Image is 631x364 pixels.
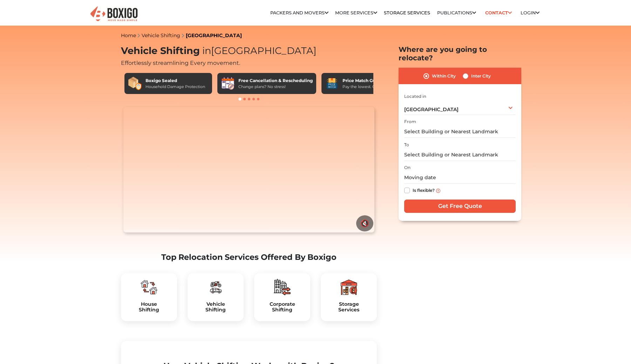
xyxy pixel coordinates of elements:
video: Your browser does not support the video tag. [123,107,374,232]
span: [GEOGRAPHIC_DATA] [404,106,459,113]
a: Storage Services [384,10,430,15]
h5: House Shifting [127,301,171,313]
div: Change plans? No stress! [238,84,313,90]
h2: Top Relocation Services Offered By Boxigo [121,252,377,262]
img: boxigo_packers_and_movers_plan [207,279,224,296]
label: Within City [432,72,456,80]
h5: Vehicle Shifting [193,301,238,313]
span: in [202,45,211,56]
img: boxigo_packers_and_movers_plan [340,279,357,296]
label: Inter City [471,72,491,80]
img: boxigo_packers_and_movers_plan [274,279,291,296]
label: From [404,119,416,125]
a: More services [335,10,377,15]
h5: Storage Services [326,301,371,313]
div: Pay the lowest. Guaranteed! [342,84,396,90]
a: Vehicle Shifting [142,32,180,39]
a: Home [121,32,136,39]
div: Household Damage Protection [145,84,205,90]
label: Located in [404,93,426,100]
img: Free Cancellation & Rescheduling [221,76,235,90]
h1: Vehicle Shifting [121,45,377,57]
input: Moving date [404,171,516,184]
a: Contact [483,7,514,18]
a: [GEOGRAPHIC_DATA] [186,32,242,39]
a: StorageServices [326,301,371,313]
a: Packers and Movers [270,10,328,15]
input: Select Building or Nearest Landmark [404,149,516,161]
a: CorporateShifting [260,301,305,313]
div: Boxigo Sealed [145,77,205,84]
a: VehicleShifting [193,301,238,313]
div: Price Match Guarantee [342,77,396,84]
span: [GEOGRAPHIC_DATA] [200,45,317,56]
a: Login [521,10,540,15]
img: boxigo_packers_and_movers_plan [141,279,157,296]
input: Select Building or Nearest Landmark [404,126,516,138]
a: HouseShifting [127,301,171,313]
a: Publications [437,10,476,15]
label: Is flexible? [413,186,435,194]
h2: Where are you going to relocate? [399,45,521,62]
span: Effortlessly streamlining Every movement. [121,60,240,66]
div: Free Cancellation & Rescheduling [238,77,313,84]
button: 🔇 [356,215,373,231]
img: Boxigo Sealed [128,76,142,90]
img: Price Match Guarantee [325,76,339,90]
img: info [436,189,440,193]
label: To [404,142,409,148]
h5: Corporate Shifting [260,301,305,313]
img: Boxigo [89,6,138,23]
input: Get Free Quote [404,200,516,213]
label: On [404,164,411,171]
